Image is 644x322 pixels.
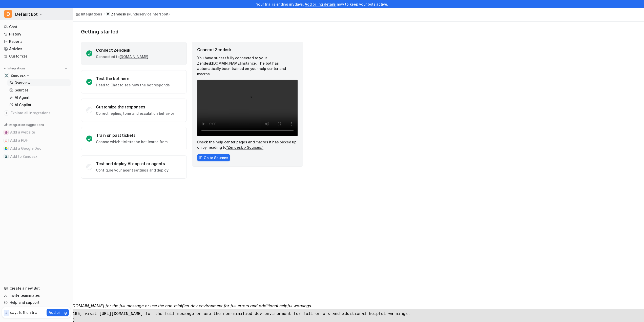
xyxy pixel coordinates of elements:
[2,66,27,71] button: Integrations
[2,109,71,117] a: Explore all integrations
[76,11,102,17] a: Integrations
[305,2,336,6] a: Add billing details
[15,95,30,100] p: AI Agent
[6,311,7,315] p: 3
[11,73,26,78] p: Zendesk
[14,80,31,85] p: Overview
[197,47,298,52] div: Connect Zendesk
[226,145,263,149] a: “Zendesk > Sources.”
[3,67,7,70] img: expand menu
[96,76,170,81] div: Test the bot here
[8,66,26,70] p: Integrations
[2,23,71,30] a: Chat
[2,136,71,144] button: Add a PDFAdd a PDF
[104,12,105,16] span: /
[4,10,12,18] span: D
[7,101,71,108] a: AI Copilot
[120,54,148,59] a: [DOMAIN_NAME]
[15,11,38,18] span: Default Bot
[5,155,8,158] img: Add to Zendesk
[5,139,8,142] img: Add a PDF
[111,12,126,17] p: Zendesk
[5,131,8,134] img: Add a website
[11,109,69,117] span: Explore all integrations
[96,111,174,116] p: Correct replies, tone and escalation behavior
[64,67,68,70] img: menu_add.svg
[2,53,71,60] a: Customize
[7,87,71,94] a: Sources
[81,29,304,35] p: Getting started
[96,168,169,173] p: Configure your agent settings and deploy
[96,104,174,109] div: Customize the responses
[2,31,71,38] a: History
[47,309,69,316] button: Add billing
[2,153,71,161] button: Add to ZendeskAdd to Zendesk
[4,110,9,116] img: explore all integrations
[96,139,168,144] p: Choose which tickets the bot learns from
[2,285,71,292] a: Create a new Bot
[81,11,102,17] div: Integrations
[212,61,241,65] a: [DOMAIN_NAME]
[96,161,169,166] div: Test and deploy AI copilot or agents
[96,48,148,53] div: Connect Zendesk
[106,12,170,17] a: Zendesk(kundeserviceintersport)
[197,154,230,161] button: Go to Sources
[197,80,298,136] video: Your browser does not support the video tag.
[15,102,31,107] p: AI Copilot
[96,83,170,88] p: Head to Chat to see how the bot responds
[7,94,71,101] a: AI Agent
[2,45,71,52] a: Articles
[96,133,168,138] div: Train on past tickets
[10,310,38,315] p: days left on trial
[127,12,170,17] p: ( kundeserviceintersport )
[199,156,202,159] img: sourcesIcon
[49,310,67,315] p: Add billing
[2,299,71,306] a: Help and support
[15,88,29,93] p: Sources
[2,292,71,299] a: Invite teammates
[197,55,298,77] p: You have sucessfully connected to your Zendesk instance. The bot has automatically been trained o...
[96,54,148,59] p: Connected to
[7,79,71,86] a: Overview
[2,144,71,153] button: Add a Google DocAdd a Google Doc
[197,139,298,150] p: Check the help center pages and macros it has picked up on by heading to
[9,123,44,127] p: Integration suggestions
[5,74,8,77] img: Zendesk
[5,147,8,150] img: Add a Google Doc
[2,128,71,136] button: Add a websiteAdd a website
[2,38,71,45] a: Reports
